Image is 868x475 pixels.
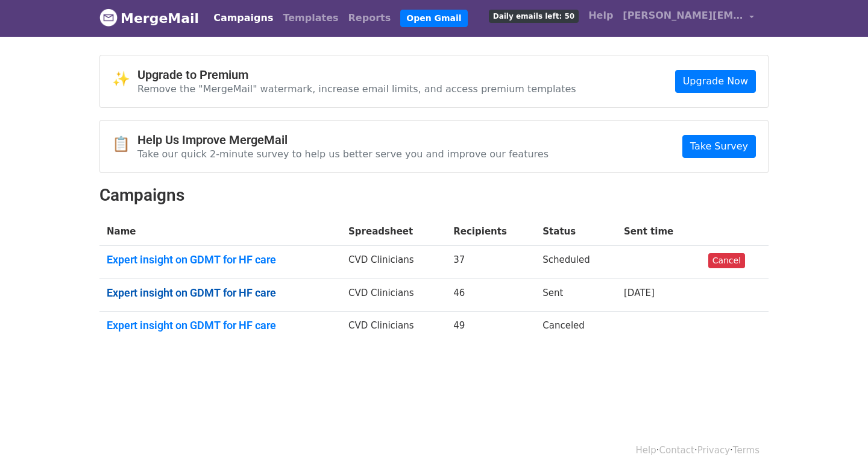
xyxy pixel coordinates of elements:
[344,6,396,30] a: Reports
[636,445,656,456] a: Help
[107,319,334,332] a: Expert insight on GDMT for HF care
[341,312,446,344] td: CVD Clinicians
[675,70,756,93] a: Upgrade Now
[446,278,535,312] td: 46
[107,253,334,266] a: Expert insight on GDMT for HF care
[137,133,549,147] h4: Help Us Improve MergeMail
[535,218,617,246] th: Status
[400,10,467,27] a: Open Gmail
[618,4,759,32] a: [PERSON_NAME][EMAIL_ADDRESS][PERSON_NAME][DOMAIN_NAME]
[341,218,446,246] th: Spreadsheet
[682,135,756,158] a: Take Survey
[733,445,759,456] a: Terms
[489,10,579,23] span: Daily emails left: 50
[99,218,341,246] th: Name
[446,246,535,279] td: 37
[446,312,535,344] td: 49
[99,5,199,31] a: MergeMail
[107,286,334,300] a: Expert insight on GDMT for HF care
[278,6,343,30] a: Templates
[624,288,655,298] a: [DATE]
[535,246,617,279] td: Scheduled
[137,148,549,160] p: Take our quick 2-minute survey to help us better serve you and improve our features
[708,253,745,268] a: Cancel
[659,445,694,456] a: Contact
[341,278,446,312] td: CVD Clinicians
[535,312,617,344] td: Canceled
[112,136,137,153] span: 📋
[697,445,730,456] a: Privacy
[99,185,769,206] h2: Campaigns
[341,246,446,279] td: CVD Clinicians
[209,6,278,30] a: Campaigns
[808,417,868,475] iframe: Chat Widget
[137,68,576,82] h4: Upgrade to Premium
[583,4,618,28] a: Help
[446,218,535,246] th: Recipients
[535,278,617,312] td: Sent
[112,71,137,88] span: ✨
[99,8,118,27] img: MergeMail logo
[623,8,743,23] span: [PERSON_NAME][EMAIL_ADDRESS][PERSON_NAME][DOMAIN_NAME]
[617,218,701,246] th: Sent time
[137,83,576,95] p: Remove the "MergeMail" watermark, increase email limits, and access premium templates
[484,4,583,28] a: Daily emails left: 50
